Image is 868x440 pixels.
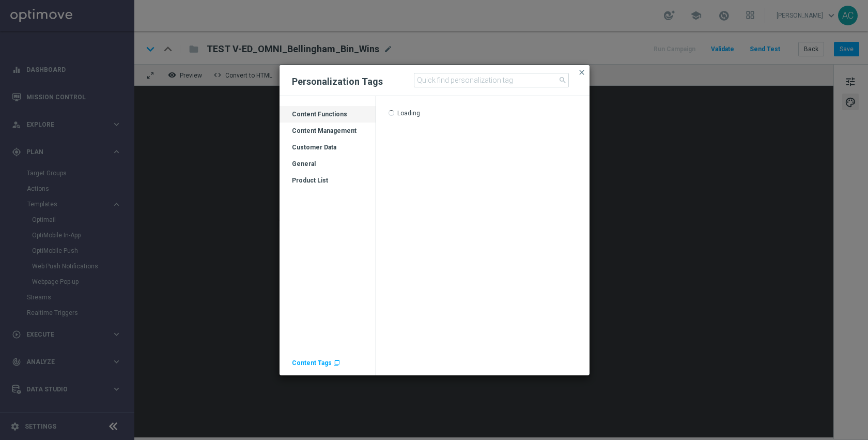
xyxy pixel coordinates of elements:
input: Quick find personalization tag [414,73,569,87]
div: Content Functions [280,110,376,127]
div: Product List [280,176,376,193]
span: search [559,76,567,84]
div: Press SPACE to deselect this row. [280,106,376,123]
div: Press SPACE to select this row. [280,139,376,156]
span: close [578,68,586,77]
div: Customer Data [280,143,376,160]
div: General [280,160,376,176]
span:  [333,360,339,366]
h2: Personalization Tags [292,75,383,88]
div: Loading [397,109,420,118]
div: Press SPACE to select this row. [280,172,376,189]
div: Press SPACE to select this row. [280,123,376,139]
div: Press SPACE to select this row. [376,109,590,122]
span: Content Tags [292,359,332,367]
div: Press SPACE to select this row. [280,156,376,172]
div: Content Management [280,127,376,143]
